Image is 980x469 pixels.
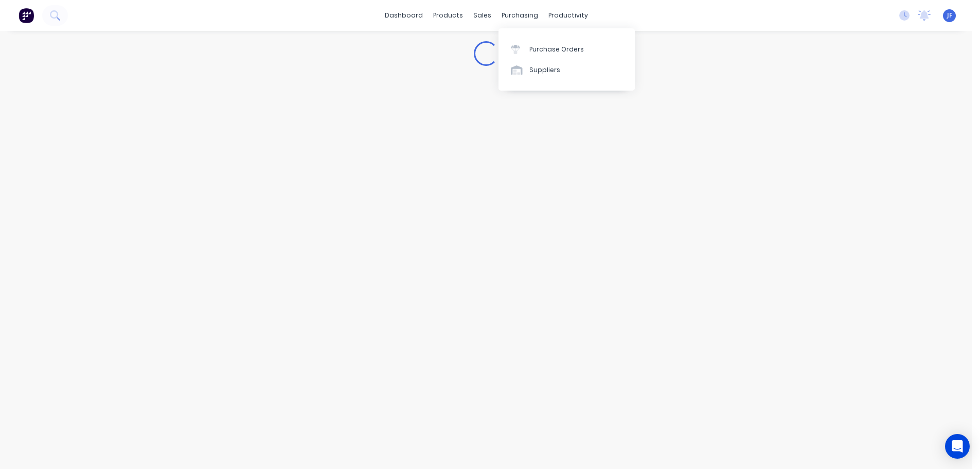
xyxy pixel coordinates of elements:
a: dashboard [380,8,428,23]
div: Suppliers [529,65,560,75]
a: Purchase Orders [498,39,635,59]
span: JF [947,11,952,20]
div: Open Intercom Messenger [945,434,970,459]
div: sales [468,8,496,23]
img: Factory [19,8,34,23]
div: Purchase Orders [529,45,584,54]
a: Suppliers [498,60,635,80]
div: productivity [543,8,593,23]
div: purchasing [496,8,543,23]
div: products [428,8,468,23]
